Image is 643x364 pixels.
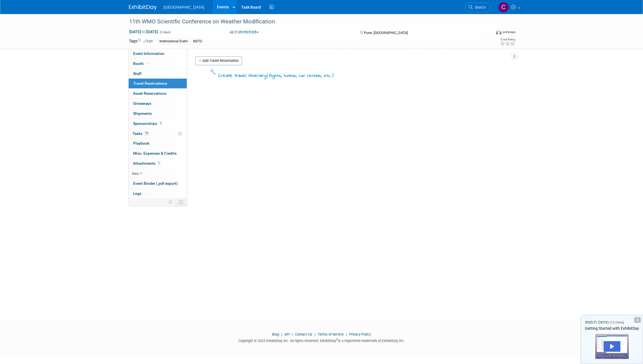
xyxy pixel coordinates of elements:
span: Asset Reservations [133,91,166,96]
span: [GEOGRAPHIC_DATA] [164,5,204,9]
a: Logs [129,189,187,198]
button: Committed [228,29,261,35]
div: 11th WMO Scientific Conference on Weather Modification [127,17,483,27]
span: | [313,332,317,336]
a: Contact Us [295,332,312,336]
a: Staff [129,69,187,79]
div: International Event [158,38,189,44]
a: Search [465,3,491,12]
td: Tags [129,38,153,45]
a: Booth [129,59,187,69]
span: Attachments [133,161,161,166]
td: Toggle Event Tabs [176,198,187,206]
sup: ® [336,338,338,341]
img: Caleb Steele [498,2,509,13]
div: NDTO [191,38,204,44]
span: (5 days) [159,30,171,34]
span: Travel Reservations [133,81,167,86]
a: Edit [143,39,153,43]
span: | [280,332,284,336]
img: Format-Inperson.png [496,30,502,34]
span: Booth [133,61,150,66]
a: Sponsorships1 [129,119,187,128]
a: Blog [272,332,279,336]
div: In-Person [502,30,515,34]
i: Booth reservation complete [146,62,149,65]
span: Staff [133,71,141,76]
a: Giveaways [129,99,187,108]
span: Pune, [GEOGRAPHIC_DATA] [364,31,408,35]
span: Giveaways [133,101,151,106]
span: Event Binder (.pdf export) [133,181,178,186]
span: Search [473,5,486,9]
span: flights, hotels, car rentals, etc. [269,73,332,79]
a: Playbook [129,139,187,148]
span: Misc. Expenses & Credits [133,151,177,156]
a: Tasks7% [129,129,187,139]
a: Event Binder (.pdf export) [129,179,187,188]
div: Create travel itinerary [218,72,334,79]
span: | [291,332,294,336]
div: Watch Demo [581,319,643,325]
span: (13 mins) [610,321,624,324]
span: ( [267,72,269,78]
span: Sponsorships [133,121,163,126]
a: Shipments [129,109,187,118]
span: Tasks [133,131,150,136]
span: Event Information [133,51,164,56]
a: Asset Reservations [129,89,187,98]
div: Dismiss [634,317,641,323]
span: ) [332,72,334,78]
span: 1 [157,161,161,165]
span: Logs [133,191,141,196]
a: Travel Reservations [129,79,187,88]
a: Add Travel Reservation [195,56,242,65]
a: Terms of Service [318,332,344,336]
a: less [129,169,187,178]
img: ExhibitDay [129,5,157,10]
div: Event Format [458,29,515,37]
span: Shipments [133,111,152,116]
a: API [284,332,290,336]
span: 7% [144,131,150,135]
span: | [345,332,348,336]
span: less [132,171,139,176]
a: Privacy Policy [349,332,371,336]
span: 1 [159,121,163,125]
td: Personalize Event Tab Strip [166,198,176,206]
span: [DATE] [DATE] [129,29,158,34]
div: Play [604,341,620,352]
div: Getting Started with ExhibitDay [581,326,643,331]
span: Playbook [133,141,149,145]
a: Misc. Expenses & Credits [129,149,187,158]
div: Event Rating [500,38,515,41]
span: to [141,30,146,34]
a: Event Information [129,49,187,59]
a: Attachments1 [129,159,187,168]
